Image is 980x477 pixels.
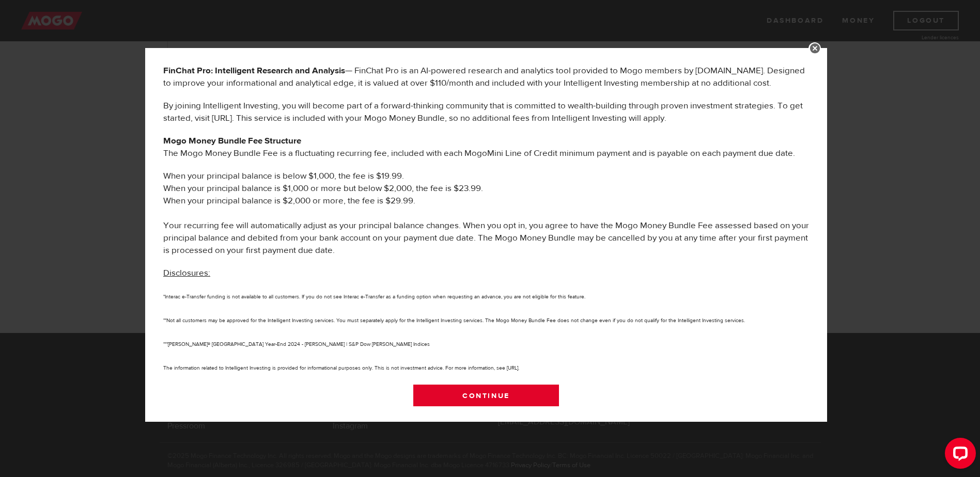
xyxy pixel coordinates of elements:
iframe: LiveChat chat widget [937,434,980,477]
b: FinChat Pro: Intelligent Research and Analysis [163,65,345,76]
small: **Not all customers may be approved for the Intelligent Investing services. You must separately a... [163,317,745,324]
li: When your principal balance is $1,000 or more but below $2,000, the fee is $23.99. [163,182,809,195]
li: When your principal balance is $2,000 or more, the fee is $29.99. [163,195,809,219]
small: ***[PERSON_NAME]® [GEOGRAPHIC_DATA] Year-End 2024 - [PERSON_NAME] | S&P Dow [PERSON_NAME] Indices [163,341,430,347]
small: The information related to Intelligent Investing is provided for informational purposes only. Thi... [163,364,519,371]
p: By joining Intelligent Investing, you will become part of a forward-thinking community that is co... [163,100,809,124]
p: Your recurring fee will automatically adjust as your principal balance changes. When you opt in, ... [163,219,809,257]
p: — FinChat Pro is an AI-powered research and analytics tool provided to Mogo members by [DOMAIN_NA... [163,65,809,89]
a: Continue [413,385,559,406]
b: Mogo Money Bundle Fee Structure [163,135,301,147]
p: The Mogo Money Bundle Fee is a fluctuating recurring fee, included with each MogoMini Line of Cre... [163,135,809,160]
li: When your principal balance is below $1,000, the fee is $19.99. [163,170,809,182]
u: Disclosures: [163,267,210,279]
small: *Interac e-Transfer funding is not available to all customers. If you do not see Interac e-Transf... [163,293,585,300]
